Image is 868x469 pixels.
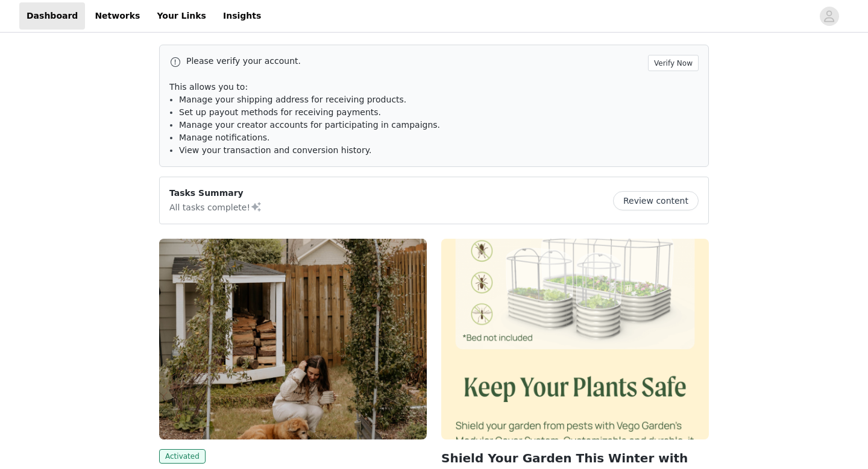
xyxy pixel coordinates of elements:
p: Please verify your account. [186,55,643,68]
span: Set up payout methods for receiving payments. [179,107,381,117]
span: Manage your creator accounts for participating in campaigns. [179,120,440,130]
a: Networks [87,2,147,30]
div: avatar [823,7,835,26]
span: Manage your shipping address for receiving products. [179,95,406,104]
img: Vego Garden [159,239,427,439]
button: Review content [613,191,699,210]
a: Insights [216,2,268,30]
p: This allows you to: [169,81,699,93]
p: Tasks Summary [169,187,262,200]
a: Your Links [149,2,213,30]
img: Vego Garden [441,239,709,439]
button: Verify Now [648,55,699,71]
p: All tasks complete! [169,200,262,214]
span: View your transaction and conversion history. [179,145,371,155]
a: Dashboard [19,2,85,30]
span: Manage notifications. [179,133,270,142]
span: Activated [159,449,206,464]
